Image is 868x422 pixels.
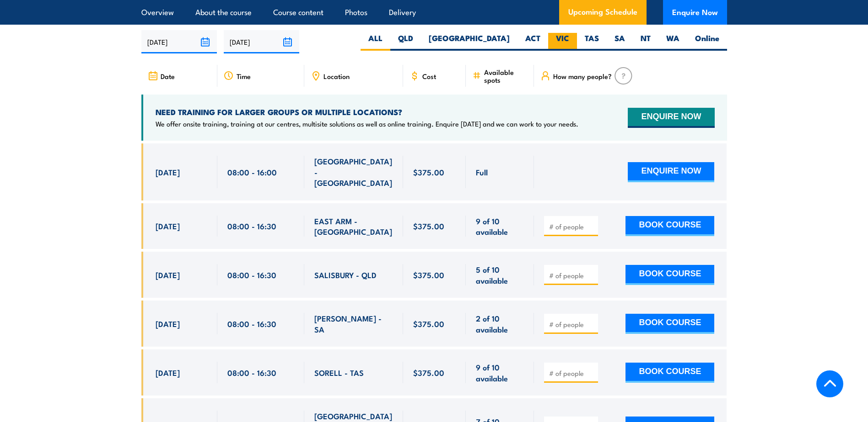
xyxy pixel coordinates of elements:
input: # of people [549,369,595,378]
span: Available spots [484,68,528,84]
button: ENQUIRE NOW [628,108,714,128]
span: [DATE] [156,221,180,231]
span: How many people? [553,72,612,80]
button: BOOK COURSE [625,314,714,334]
label: ACT [518,33,548,51]
input: # of people [549,271,595,280]
span: $375.00 [413,318,444,329]
label: NT [633,33,658,51]
span: 2 of 10 available [476,313,524,334]
span: $375.00 [413,269,444,280]
span: 08:00 - 16:00 [227,167,277,177]
input: # of people [549,320,595,329]
span: Cost [422,72,436,80]
label: Online [687,33,727,51]
span: $375.00 [413,221,444,231]
span: [DATE] [156,318,180,329]
span: 5 of 10 available [476,264,524,285]
span: [DATE] [156,367,180,378]
input: # of people [549,222,595,231]
span: 9 of 10 available [476,362,524,383]
input: From date [141,30,217,53]
span: Date [161,72,175,80]
span: $375.00 [413,167,444,177]
span: 08:00 - 16:30 [227,269,276,280]
label: [GEOGRAPHIC_DATA] [421,33,518,51]
span: Time [237,72,251,80]
label: TAS [577,33,607,51]
button: BOOK COURSE [625,265,714,285]
span: [GEOGRAPHIC_DATA] - [GEOGRAPHIC_DATA] [314,156,393,188]
span: $375.00 [413,367,444,378]
button: BOOK COURSE [625,216,714,236]
button: BOOK COURSE [625,363,714,383]
span: [DATE] [156,269,180,280]
span: 9 of 10 available [476,216,524,237]
span: [DATE] [156,167,180,177]
label: QLD [390,33,421,51]
span: Full [476,167,488,177]
span: SORELL - TAS [314,367,364,378]
p: We offer onsite training, training at our centres, multisite solutions as well as online training... [156,119,578,128]
span: EAST ARM - [GEOGRAPHIC_DATA] [314,216,393,237]
span: 08:00 - 16:30 [227,318,276,329]
label: VIC [548,33,577,51]
input: To date [224,30,299,53]
h4: NEED TRAINING FOR LARGER GROUPS OR MULTIPLE LOCATIONS? [156,107,578,117]
span: Location [323,72,350,80]
span: 08:00 - 16:30 [227,221,276,231]
label: SA [607,33,633,51]
label: WA [658,33,687,51]
span: 08:00 - 16:30 [227,367,276,378]
span: SALISBURY - QLD [314,269,377,280]
span: [PERSON_NAME] - SA [314,313,393,334]
label: ALL [361,33,390,51]
button: ENQUIRE NOW [628,162,714,182]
